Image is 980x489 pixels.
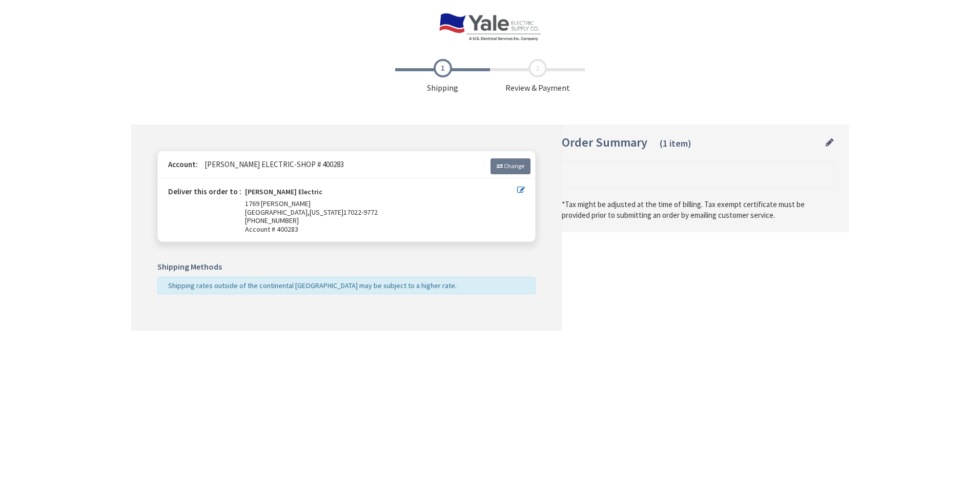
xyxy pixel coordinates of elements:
span: Account # 400283 [245,225,517,234]
span: 17022-9772 [343,208,378,217]
span: (1 item) [660,137,691,149]
h5: Shipping Methods [157,262,536,272]
strong: Deliver this order to : [168,187,241,196]
span: [GEOGRAPHIC_DATA], [245,208,310,217]
span: Review & Payment [490,59,585,94]
span: Order Summary [562,134,647,150]
span: [PERSON_NAME] ELECTRIC-SHOP # 400283 [199,159,344,169]
span: Shipping [395,59,490,94]
span: [US_STATE] [310,208,343,217]
strong: Account: [168,159,198,169]
a: Change [491,158,530,174]
span: [PHONE_NUMBER] [245,216,299,225]
span: 1769 [PERSON_NAME] [245,199,311,208]
img: Yale Electric Supply Co. [439,13,541,41]
strong: [PERSON_NAME] Electric [245,188,322,199]
span: Change [504,162,524,170]
span: Shipping rates outside of the continental [GEOGRAPHIC_DATA] may be subject to a higher rate. [168,281,457,290]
